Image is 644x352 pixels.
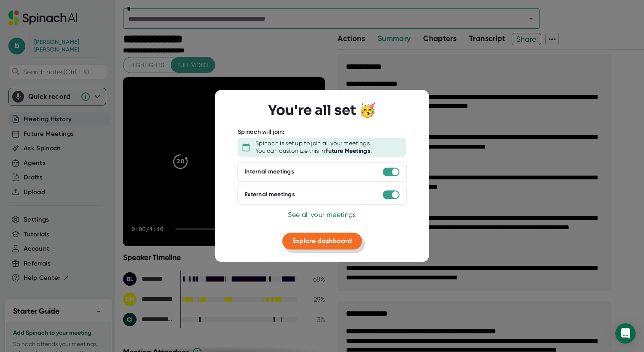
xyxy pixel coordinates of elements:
[255,147,372,155] div: You can customize this in .
[255,140,371,147] div: Spinach is set up to join all your meetings.
[282,233,362,249] button: Explore dashboard
[325,147,371,154] b: Future Meetings
[244,168,294,176] div: Internal meetings
[268,103,376,119] h3: You're all set 🥳
[244,191,295,199] div: External meetings
[288,211,356,219] span: See all your meetings
[615,323,636,344] div: Open Intercom Messenger
[238,128,284,136] div: Spinach will join:
[292,237,352,245] span: Explore dashboard
[288,210,356,220] button: See all your meetings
